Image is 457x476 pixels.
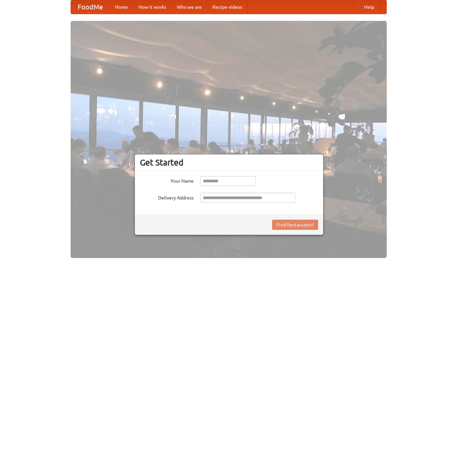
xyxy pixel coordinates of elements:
[359,0,380,14] a: Help
[272,220,318,230] button: Find Restaurants!
[133,0,172,14] a: How it works
[140,157,318,168] h3: Get Started
[172,0,207,14] a: Who we are
[207,0,247,14] a: Recipe videos
[110,0,133,14] a: Home
[140,193,194,201] label: Delivery Address
[71,0,110,14] a: FoodMe
[140,176,194,184] label: Your Name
